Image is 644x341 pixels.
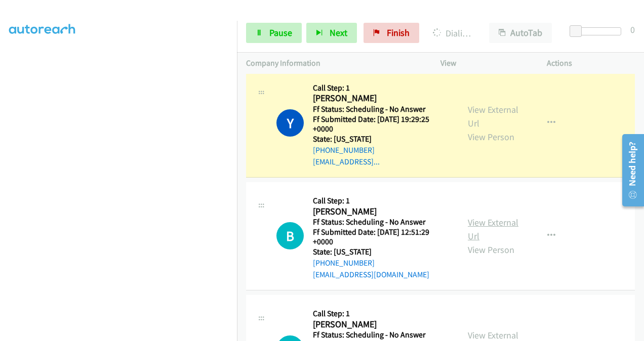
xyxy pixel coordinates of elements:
[313,104,450,114] h5: Ff Status: Scheduling - No Answer
[313,134,450,144] h5: State: [US_STATE]
[313,114,450,134] h5: Ff Submitted Date: [DATE] 19:29:25 +0000
[313,145,375,155] a: [PHONE_NUMBER]
[468,244,514,255] a: View Person
[313,319,446,330] h2: [PERSON_NAME]
[387,27,410,38] span: Finish
[313,157,380,166] a: [EMAIL_ADDRESS]...
[330,27,347,38] span: Next
[269,27,292,38] span: Pause
[313,309,450,319] h5: Call Step: 1
[306,23,357,43] button: Next
[630,23,635,36] div: 0
[468,217,518,242] a: View External Url
[364,23,419,43] a: Finish
[313,330,450,340] h5: Ff Status: Scheduling - No Answer
[468,104,518,129] a: View External Url
[246,23,302,43] a: Pause
[440,57,529,69] p: View
[489,23,552,43] button: AutoTab
[313,270,429,279] a: [EMAIL_ADDRESS][DOMAIN_NAME]
[276,222,304,249] div: The call is yet to be attempted
[547,57,635,69] p: Actions
[276,109,304,137] h1: Y
[313,227,450,247] h5: Ff Submitted Date: [DATE] 12:51:29 +0000
[313,247,450,257] h5: State: [US_STATE]
[313,83,450,93] h5: Call Step: 1
[313,196,450,206] h5: Call Step: 1
[575,27,621,35] div: Delay between calls (in seconds)
[246,57,422,69] p: Company Information
[313,93,446,104] h2: [PERSON_NAME]
[313,258,375,268] a: [PHONE_NUMBER]
[615,130,644,210] iframe: Resource Center
[313,206,446,218] h2: [PERSON_NAME]
[433,26,471,40] p: Dialing [PERSON_NAME]
[313,217,450,227] h5: Ff Status: Scheduling - No Answer
[468,131,514,143] a: View Person
[276,222,304,249] h1: B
